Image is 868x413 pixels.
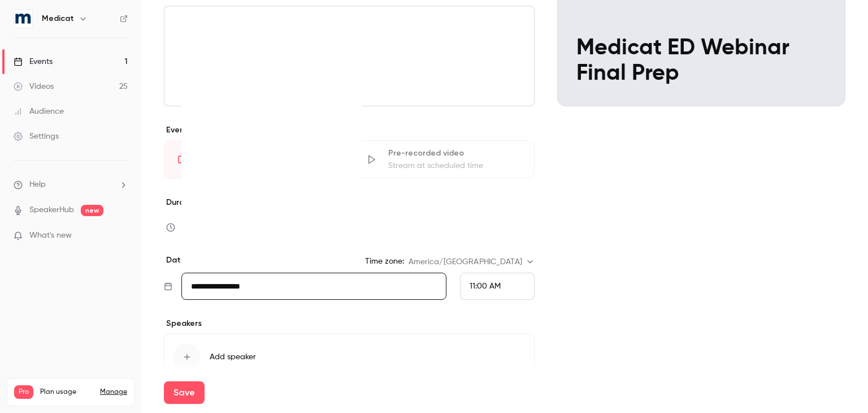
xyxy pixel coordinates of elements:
span: 11:00 AM [470,282,501,290]
span: new [81,205,103,216]
div: editor [164,6,534,106]
div: From [460,273,535,300]
p: Event type [164,124,535,136]
div: LiveGo live at scheduled time [164,140,347,179]
span: Add speaker [210,351,256,363]
input: Tue, Feb 17, 2026 [181,273,446,300]
button: Add speaker [164,334,535,380]
div: Audience [14,106,64,117]
span: Help [29,179,46,191]
li: help-dropdown-opener [14,179,128,191]
p: Speakers [164,318,535,329]
span: Plan usage [40,388,93,397]
span: Pro [14,385,33,399]
img: Medicat [14,10,32,28]
div: Pre-recorded video [388,148,520,159]
div: Settings [14,131,59,142]
span: What's new [29,230,72,242]
div: Videos [14,81,54,92]
button: Save [164,381,205,404]
div: America/[GEOGRAPHIC_DATA] [409,256,535,268]
h6: Medicat [42,13,74,24]
a: SpeakerHub [29,204,74,216]
label: Time zone: [365,256,404,267]
div: Events [14,56,53,67]
div: Pre-recorded videoStream at scheduled time [351,140,535,179]
section: description [164,6,535,106]
a: Manage [100,388,127,397]
p: Date and time [164,255,223,266]
div: Stream at scheduled time [388,160,520,171]
label: Duration [164,197,535,208]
